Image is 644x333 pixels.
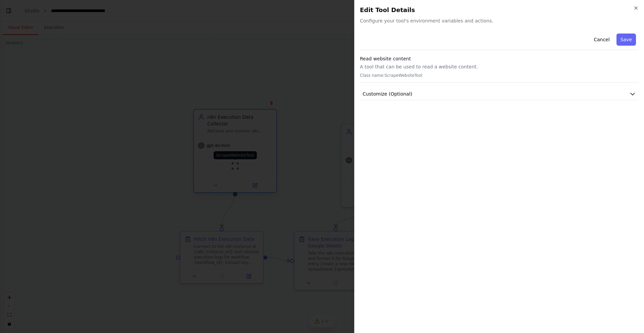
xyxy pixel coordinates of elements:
[616,34,636,46] button: Save
[360,73,639,78] p: Class name: ScrapeWebsiteTool
[360,55,639,62] h3: Read website content
[360,88,639,100] button: Customize (Optional)
[360,17,639,24] span: Configure your tool's environment variables and actions.
[360,5,639,15] h2: Edit Tool Details
[590,34,613,46] button: Cancel
[363,91,412,97] span: Customize (Optional)
[360,63,639,70] p: A tool that can be used to read a website content.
